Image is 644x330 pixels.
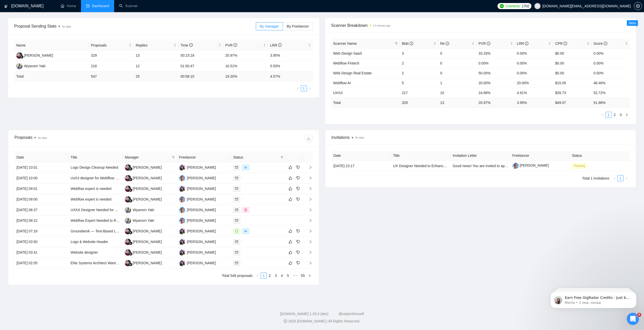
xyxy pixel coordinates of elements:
div: [PERSON_NAME] [133,165,162,170]
span: filter [172,156,175,159]
img: R [179,249,185,256]
span: Scanner Breakdown [331,22,630,29]
th: Invitation Letter [451,151,510,161]
td: 16.51% [223,61,268,72]
td: 2 [400,68,438,78]
span: By manager [260,24,279,28]
a: Webflow Expert Needed to Rebuild Existing Design (from Replit) into Scalable Template [71,218,208,223]
a: RH[PERSON_NAME] [125,165,162,169]
a: IZ[PERSON_NAME] [179,197,216,201]
span: setting [634,4,642,8]
span: mail [235,251,238,254]
img: RH [125,196,131,203]
img: IZ [179,207,185,213]
a: Website designer [71,250,98,254]
span: No data [355,136,364,139]
span: left [601,113,604,116]
a: RH[PERSON_NAME] [125,197,162,201]
span: left [296,87,299,90]
span: like [289,250,292,254]
span: dislike [296,229,300,233]
span: dislike [296,176,300,180]
span: mail [235,198,238,201]
a: homeHome [61,4,76,8]
button: dislike [295,186,301,192]
li: 1 [301,85,307,92]
span: right [625,177,628,180]
li: Next Page [307,85,313,92]
td: 20.00% [476,78,515,88]
img: gigradar-bm.png [129,252,132,256]
span: dislike [296,250,300,254]
a: IZ[PERSON_NAME] [179,176,216,180]
a: UX/UI [333,91,343,95]
button: left [295,85,301,92]
td: 25 [134,72,178,81]
iframe: Intercom live chat [627,313,639,325]
td: 20.97 % [476,98,515,107]
div: [PERSON_NAME] [133,239,162,245]
a: R[PERSON_NAME] [179,165,216,169]
li: Next Page [307,273,313,279]
a: 3 [273,273,279,278]
span: No data [38,137,47,139]
a: RH[PERSON_NAME] [125,250,162,254]
span: like [289,176,292,180]
span: mail [235,219,238,222]
span: Score [594,41,607,46]
a: WYWyanom Yaki [125,218,154,222]
li: Previous Page [295,85,301,92]
td: 00:23:18 [178,50,223,61]
span: like [289,197,292,201]
div: [PERSON_NAME] [187,207,216,213]
div: [PERSON_NAME] [187,260,216,266]
button: like [287,228,294,234]
span: dislike [296,261,300,265]
button: dislike [295,239,301,245]
td: $39.73 [553,88,592,98]
img: upwork-logo.png [500,4,504,8]
a: Web Design Real Estate [333,71,372,75]
span: mail [235,187,238,190]
img: gigradar-bm.png [20,55,24,59]
img: IZ [179,175,185,181]
li: Next Page [624,112,630,118]
div: [PERSON_NAME] [187,186,216,191]
a: 1 [606,112,611,118]
td: 20.00% [515,78,553,88]
span: info-circle [525,42,528,45]
img: RH [125,260,131,266]
a: searchScanner [119,4,138,8]
p: Message from Mariia, sent 1 нед. назад [22,19,87,24]
span: info-circle [278,43,282,47]
img: R [179,239,185,245]
span: filter [280,156,283,159]
span: New [629,21,636,25]
td: 13 [134,50,178,61]
td: 217 [400,88,438,98]
span: filter [279,153,284,161]
a: 2 [612,112,617,118]
td: 12 [134,61,178,72]
span: mail [235,166,238,169]
span: By Freelancer [287,24,309,28]
span: like [289,261,292,265]
td: 0 [438,48,477,58]
a: 3 [618,112,624,118]
a: Logo Design Cleanup Needed [71,165,118,169]
span: 1702 [522,3,529,9]
a: R[PERSON_NAME] [179,229,216,233]
div: Wyanom Yaki [133,207,154,213]
p: Earn Free GigRadar Credits - Just by Sharing Your Story! 💬 Want more credits for sending proposal... [22,14,87,19]
span: info-circle [604,42,607,45]
span: Bids [402,41,413,46]
td: 0 [438,58,477,68]
a: 4 [279,273,285,278]
span: like [289,165,292,169]
a: RH[PERSON_NAME] [125,239,162,244]
a: Webflow expert is needed [71,197,111,201]
div: Wyanom Yaki [24,63,46,69]
span: Re [440,41,449,46]
div: [PERSON_NAME] [187,250,216,255]
a: R[PERSON_NAME] [179,239,216,244]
